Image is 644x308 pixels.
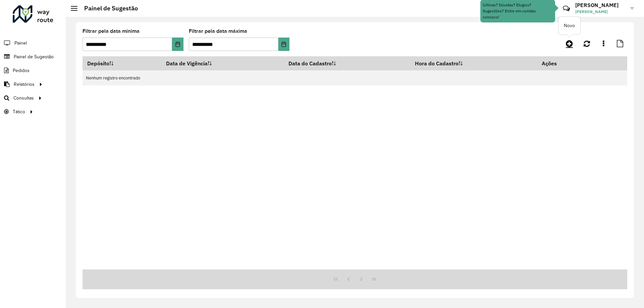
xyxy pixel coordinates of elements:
[278,38,289,51] button: Choose Date
[558,17,580,35] div: Novo
[13,67,30,74] span: Pedidos
[13,108,25,115] span: Tático
[162,56,284,70] th: Data de Vigência
[13,95,34,102] span: Consultas
[284,56,410,70] th: Data do Cadastro
[575,9,626,15] span: [PERSON_NAME]
[83,70,627,85] td: Nenhum registro encontrado
[559,1,574,16] a: Contato Rápido
[14,81,35,88] span: Relatórios
[575,2,626,8] h3: [PERSON_NAME]
[172,38,183,51] button: Choose Date
[189,27,247,35] label: Filtrar pela data máxima
[83,56,162,70] th: Depósito
[14,40,27,47] span: Painel
[410,56,537,70] th: Hora do Cadastro
[77,5,138,12] h2: Painel de Sugestão
[537,56,577,70] th: Ações
[14,53,54,60] span: Painel de Sugestão
[83,27,140,35] label: Filtrar pela data mínima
